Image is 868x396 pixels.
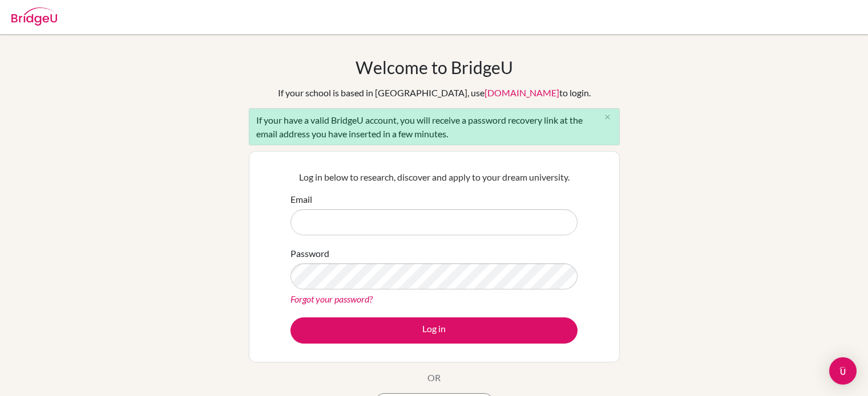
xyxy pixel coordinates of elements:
p: OR [427,371,441,385]
img: Bridge-U [11,7,57,26]
h1: Welcome to BridgeU [356,57,513,77]
div: If your school is based in [GEOGRAPHIC_DATA], use to login. [278,86,591,100]
label: Email [290,193,312,206]
button: Close [596,109,619,126]
p: Log in below to research, discover and apply to your dream university. [290,170,578,184]
a: Forgot your password? [290,293,373,304]
i: close [603,113,612,121]
label: Password [290,247,329,260]
a: [DOMAIN_NAME] [485,87,559,98]
button: Log in [290,317,578,344]
div: Open Intercom Messenger [829,357,857,385]
div: If your have a valid BridgeU account, you will receive a password recovery link at the email addr... [249,108,620,145]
